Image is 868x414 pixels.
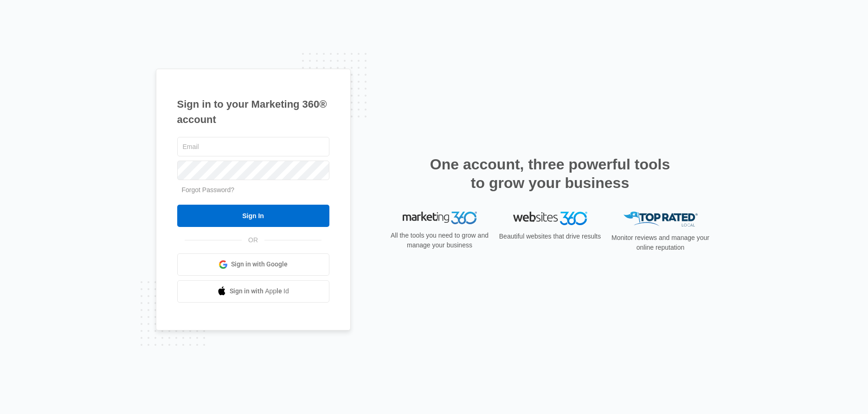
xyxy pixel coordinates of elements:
[609,233,713,252] p: Monitor reviews and manage your online reputation
[403,212,477,225] img: Marketing 360
[427,155,673,192] h2: One account, three powerful tools to grow your business
[388,231,492,250] p: All the tools you need to grow and manage your business
[177,137,329,156] input: Email
[231,259,288,269] span: Sign in with Google
[513,212,587,225] img: Websites 360
[498,232,602,241] p: Beautiful websites that drive results
[177,253,329,276] a: Sign in with Google
[624,212,698,227] img: Top Rated Local
[242,235,264,245] span: OR
[177,280,329,303] a: Sign in with Apple Id
[177,97,329,127] h1: Sign in to your Marketing 360® account
[230,286,289,296] span: Sign in with Apple Id
[177,205,329,227] input: Sign In
[182,186,235,194] a: Forgot Password?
